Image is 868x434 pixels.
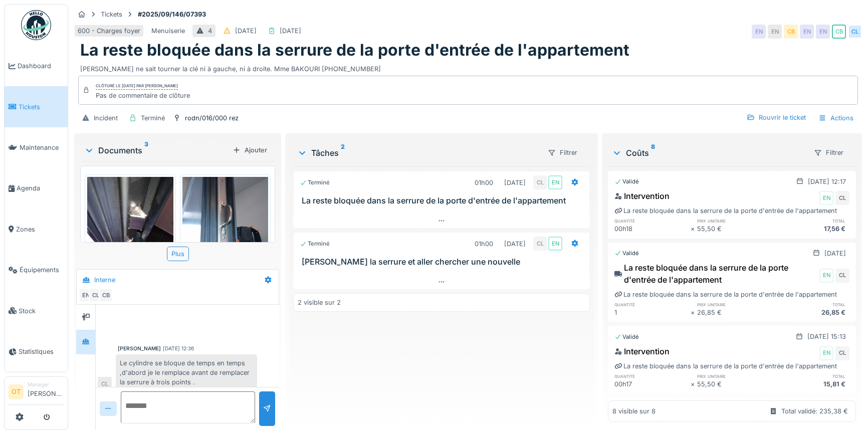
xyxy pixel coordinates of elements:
div: 17,56 € [773,224,849,234]
h6: total [773,218,849,224]
h6: quantité [614,218,691,224]
div: Coûts [612,147,805,159]
sup: 8 [651,147,655,159]
div: EN [819,346,833,360]
div: Intervention [614,345,670,357]
h3: [PERSON_NAME] la serrure et aller chercher une nouvelle [302,257,585,267]
div: [DATE] [504,239,526,249]
h6: quantité [614,301,691,308]
div: CB [832,25,846,39]
div: 55,50 € [697,224,773,234]
a: Tickets [5,86,68,127]
div: [PERSON_NAME] [118,345,161,352]
div: Validé [614,177,639,186]
strong: #2025/09/146/07393 [134,10,210,19]
a: Agenda [5,168,68,208]
div: EN [819,191,833,205]
div: La reste bloquée dans la serrure de la porte d'entrée de l'appartement [614,262,817,286]
sup: 2 [341,147,345,159]
div: EN [768,25,782,39]
div: [DATE] [235,26,257,36]
h6: prix unitaire [697,218,773,224]
div: Filtrer [809,145,848,160]
div: 4 [208,26,212,36]
div: 00h18 [614,224,691,234]
div: CL [848,25,862,39]
span: Équipements [20,265,64,275]
div: CL [533,237,547,251]
div: Total validé: 235,38 € [781,406,848,416]
div: Le cylindre se bloque de temps en temps ,d'abord je le remplace avant de remplacer la serrure à t... [116,354,257,391]
img: 48n5if4crtliretex5jxma5cmuir [182,177,269,292]
li: [PERSON_NAME] [28,381,64,402]
div: CL [98,377,112,391]
div: 600 - Charges foyer [78,26,140,36]
div: Filtrer [543,145,582,160]
div: EN [548,175,562,189]
h6: quantité [614,373,691,379]
div: EN [548,237,562,251]
div: [DATE] 12:17 [808,177,846,186]
div: Pas de commentaire de clôture [96,91,190,100]
div: CB [784,25,798,39]
div: 01h00 [475,178,493,187]
h6: prix unitaire [697,373,773,379]
span: Tickets [19,102,64,112]
span: Statistiques [19,347,64,356]
div: × [691,308,697,317]
div: rodn/016/000 rez [185,113,239,123]
a: Zones [5,209,68,250]
div: EN [752,25,766,39]
div: 26,85 € [773,308,849,317]
div: × [691,224,697,234]
div: 8 visible sur 8 [612,406,656,416]
div: Validé [614,249,639,258]
div: [DATE] [824,249,846,258]
div: [DATE] 15:13 [807,332,846,341]
h6: prix unitaire [697,301,773,308]
div: Validé [614,333,639,341]
div: La reste bloquée dans la serrure de la porte d'entrée de l'appartement [614,361,837,371]
div: [DATE] 12:36 [163,345,194,352]
div: 01h00 [475,239,493,249]
div: [DATE] [504,178,526,187]
span: Agenda [17,183,64,193]
h3: La reste bloquée dans la serrure de la porte d'entrée de l'appartement [302,196,585,205]
a: Dashboard [5,46,68,86]
li: OT [9,384,24,399]
h6: total [773,301,849,308]
div: 2 visible sur 2 [298,298,341,307]
div: CL [835,191,849,205]
div: CL [533,175,547,189]
div: CL [89,288,103,302]
div: Tickets [101,10,122,19]
div: Manager [28,381,64,388]
div: Actions [814,111,858,125]
div: 55,50 € [697,379,773,389]
span: Zones [16,225,64,234]
h6: total [773,373,849,379]
span: Dashboard [18,61,64,71]
div: La reste bloquée dans la serrure de la porte d'entrée de l'appartement [614,290,837,299]
div: [PERSON_NAME] ne sait tourner la clé ni à gauche, ni à droite. Mme BAKOURI [PHONE_NUMBER] [80,60,856,74]
div: EN [816,25,830,39]
a: Stock [5,290,68,331]
div: Clôturé le [DATE] par [PERSON_NAME] [96,83,178,90]
div: Plus [167,247,189,261]
div: Interne [94,275,115,285]
h1: La reste bloquée dans la serrure de la porte d'entrée de l'appartement [80,41,629,60]
div: Terminé [300,240,330,248]
span: Stock [19,306,64,316]
div: Documents [84,144,229,156]
div: EN [819,269,833,283]
a: Statistiques [5,331,68,372]
div: 00h17 [614,379,691,389]
div: Incident [94,113,118,123]
div: 26,85 € [697,308,773,317]
div: Terminé [300,178,330,187]
a: Maintenance [5,127,68,168]
div: CB [99,288,113,302]
div: Tâches [297,147,539,159]
div: × [691,379,697,389]
div: Ajouter [229,143,271,157]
